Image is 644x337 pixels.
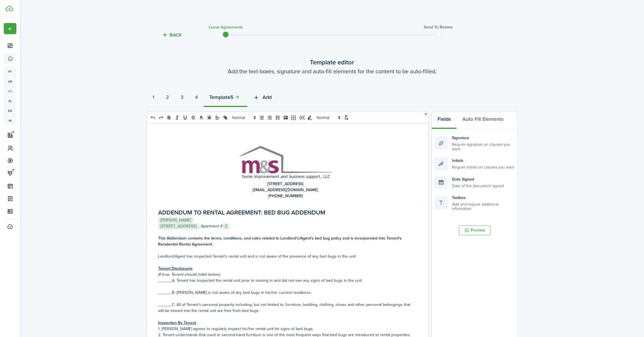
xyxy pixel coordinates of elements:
a: pt [4,67,16,76]
span: 2 [223,223,229,229]
button: list: check [274,114,282,121]
span: [STREET_ADDRESS] [158,223,199,229]
button: Close tab [233,94,241,101]
img: Z [236,144,334,181]
strong: [STREET_ADDRESS] [267,181,304,187]
wizard-step-header-title: Template editor [147,58,517,67]
button: Fields [432,112,457,129]
button: Open menu [4,23,16,34]
a: eq [4,106,16,116]
button: Back [162,32,182,38]
strong: This Addendum contains the terms, conditions, and rules related to Landlord's/Agent's bed bug pol... [158,235,402,247]
em: (If true, Tenant should initial below.) [158,271,220,277]
strong: 1 [152,93,154,101]
button: image [282,114,290,121]
span: ______A. Tenant has inspected the rental unit prior to moving in and did not see any signs of bed... [158,277,363,284]
a: [EMAIL_ADDRESS][DOMAIN_NAME] [252,187,318,193]
button: underline [181,114,189,121]
span: ______B. [PERSON_NAME] is not aware of any bed bugs in his/her current residence. [158,290,312,296]
a: in [4,116,16,125]
strong: ADDENDUM TO RENTAL AGREEMENT: BED BUG ADDENDUM [158,208,325,217]
button: Add [247,90,277,107]
span: 1. [PERSON_NAME] agrees to regularly inspect his/her rental unit for signs of bed bugs. [158,326,314,332]
h3: Send to review [424,24,453,30]
span: Add [262,93,272,101]
button: Preview [459,225,490,235]
a: oc [4,86,16,96]
span: Landlord/Agent has inspected Tenant's rental unit and is not aware of the presence of any bed bug... [158,253,356,259]
a: kl [4,96,16,106]
button: pageBreak [298,114,306,121]
span: ______C. All of Tenant's personal property including, but not limited to, furniture, bedding, clo... [158,302,410,314]
h3: Lease Agreements [209,24,243,30]
strong: 5 [230,93,233,101]
button: list: ordered [266,114,274,121]
button: toggleMarkYellow: markYellow [306,114,314,121]
button: clean [342,114,350,121]
button: list: bullet [258,114,266,121]
u: Inspection By Tenant [158,320,196,326]
u: Tenant Disclosures [158,265,193,271]
button: bold [165,114,173,121]
strong: 2 [166,93,169,101]
button: italic [173,114,181,121]
span: , Apartment # [199,223,223,229]
strong: 4 [195,93,198,101]
button: undo: undo [149,114,157,121]
button: link [221,114,229,121]
strong: 3 [181,93,183,101]
img: TenantCloud [5,6,13,11]
wizard-step-header-description: Add the text-boxes, signature and auto-fill elements for the content to be auto-filled. [147,67,517,76]
span: [PERSON_NAME] [158,217,193,223]
strong: [PHONE_NUMBER] [268,193,303,199]
button: Auto Fill Elements [457,112,509,129]
button: redo: redo [157,114,165,121]
button: strike [189,114,197,121]
strong: Template [209,93,230,101]
button: table-better [290,114,298,121]
a: un [4,76,16,86]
